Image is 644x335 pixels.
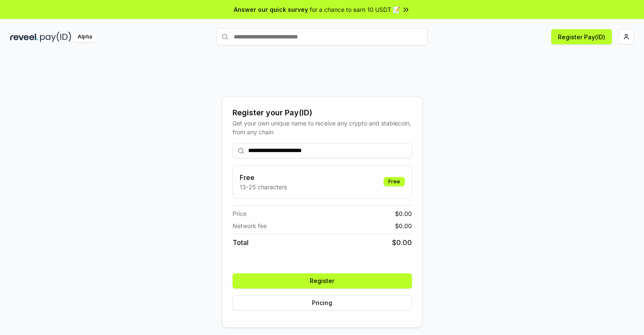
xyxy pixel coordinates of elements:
[233,237,249,248] span: Total
[395,221,412,230] span: $ 0.00
[240,182,287,191] p: 13-25 characters
[10,32,38,42] img: reveel_dark
[395,209,412,218] span: $ 0.00
[233,221,267,230] span: Network fee
[384,177,405,186] div: Free
[233,295,412,310] button: Pricing
[392,237,412,248] span: $ 0.00
[233,209,246,218] span: Price
[310,5,400,14] span: for a chance to earn 10 USDT 📝
[240,172,287,182] h3: Free
[40,32,71,42] img: pay_id
[234,5,308,14] span: Answer our quick survey
[233,107,412,119] div: Register your Pay(ID)
[551,29,612,44] button: Register Pay(ID)
[233,273,412,289] button: Register
[73,32,97,42] div: Alpha
[233,119,412,136] div: Get your own unique name to receive any crypto and stablecoin, from any chain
